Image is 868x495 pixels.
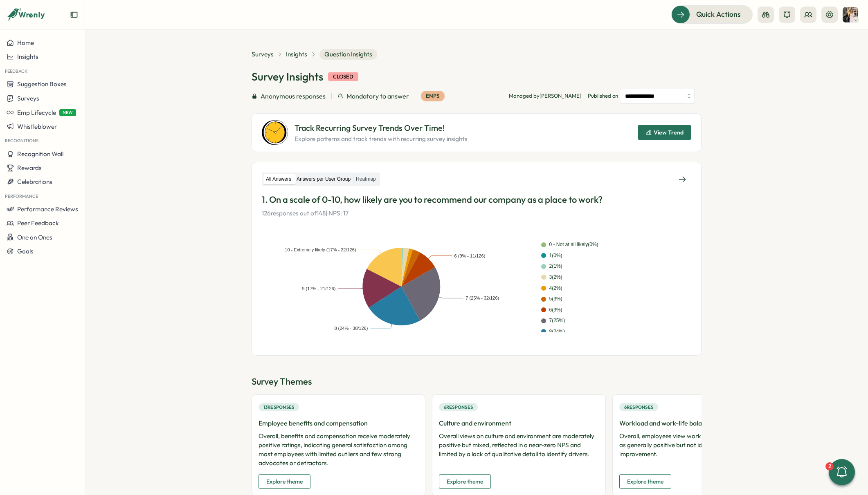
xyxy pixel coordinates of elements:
span: NEW [59,109,76,116]
button: Quick Actions [671,5,753,23]
span: One on Ones [17,233,52,241]
text: 8 (24% - 30/126) [334,326,368,331]
p: 126 responses out of 148 | NPS: 17 [262,209,691,218]
span: Surveys [17,94,39,102]
span: Quick Actions [696,9,741,20]
span: Published on [588,89,695,103]
span: Mandatory to answer [346,91,409,101]
div: 8 ( 24 %) [549,328,565,336]
p: Overall views on culture and environment are moderately positive but mixed, reflected in a near-z... [439,432,599,459]
div: 5 ( 3 %) [549,295,562,303]
div: 1 ( 0 %) [549,252,562,260]
span: [PERSON_NAME] [540,92,581,99]
a: Surveys [252,50,274,59]
div: 4 ( 2 %) [549,284,562,292]
span: 13 responses [263,403,295,411]
span: 6 responses [444,403,473,411]
button: Explore theme [259,474,310,489]
h3: Employee benefits and compensation [259,418,418,428]
text: 10 - Extremely likely (17% - 22/126) [285,248,356,253]
h3: Culture and environment [439,418,599,428]
label: Heatmap [353,174,378,184]
div: 0 - Not at all likely ( 0 %) [549,241,598,249]
div: Survey Themes [252,375,702,388]
span: Suggestion Boxes [17,80,67,88]
img: Hannah Saunders [843,7,858,22]
div: closed [328,72,358,81]
button: Explore theme [619,474,671,489]
text: 7 (25% - 32/126) [465,296,499,301]
span: Recognition Wall [17,150,63,158]
div: 2 ( 1 %) [549,262,562,270]
span: Explore theme [447,475,483,488]
p: Managed by [509,92,581,100]
label: All Answers [263,174,294,184]
p: 1. On a scale of 0-10, how likely are you to recommend our company as a place to work? [262,193,691,206]
h3: Workload and work-life balance [619,418,779,428]
div: 6 ( 9 %) [549,306,562,314]
span: Insights [17,53,38,60]
div: 7 ( 25 %) [549,317,565,325]
div: eNPS [421,91,445,101]
button: Expand sidebar [70,11,78,19]
a: Insights [286,50,307,59]
div: 3 ( 2 %) [549,273,562,281]
div: 2 [825,462,834,470]
span: Emp Lifecycle [17,109,56,116]
span: Whistleblower [17,123,57,130]
span: View Trend [654,130,684,135]
button: View Trend [638,125,691,140]
span: Explore theme [266,475,303,488]
button: 2 [829,459,855,485]
span: Rewards [17,164,42,172]
span: Question Insights [319,49,377,60]
span: Explore theme [627,475,663,488]
h1: Survey Insights [252,69,323,84]
text: 9 (17% - 21/126) [302,287,335,291]
p: Overall, benefits and compensation receive moderately positive ratings, indicating general satisf... [259,432,418,468]
p: Overall, employees view workload and work-life balance as generally positive but not ideal, indic... [619,432,779,459]
p: Explore patterns and track trends with recurring survey insights [295,134,468,143]
p: Track Recurring Survey Trends Over Time! [295,122,468,134]
span: Home [17,39,34,47]
label: Answers per User Group [294,174,353,184]
span: Anonymous responses [261,91,326,101]
button: Explore theme [439,474,491,489]
span: Goals [17,247,34,255]
span: 6 responses [624,403,654,411]
text: 6 (9% - 11/126) [454,253,486,258]
span: Peer Feedback [17,219,59,227]
span: Celebrations [17,178,52,186]
span: Performance Reviews [17,205,78,213]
